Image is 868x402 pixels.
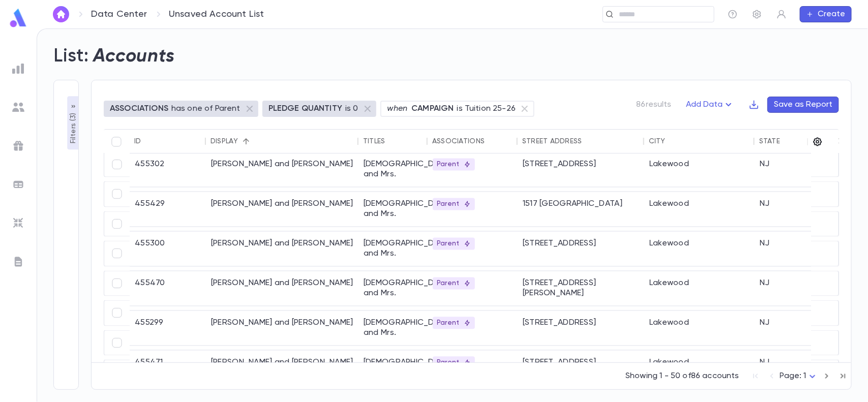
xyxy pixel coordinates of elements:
[433,238,475,250] div: Parent
[12,178,24,191] img: batches_grey.339ca447c9d9533ef1741baa751efc33.svg
[755,232,831,266] div: NJ
[437,161,471,169] p: Parent
[171,104,241,114] p: has one of Parent
[780,372,806,380] span: Page: 1
[12,256,24,268] img: letters_grey.7941b92b52307dd3b8a917253454ce1c.svg
[130,351,206,385] div: 455471
[169,9,264,20] p: Unsaved Account List
[12,63,24,75] img: reports_grey.c525e4749d1bce6a11f5fe2a8de1b229.svg
[582,133,598,149] button: Sort
[518,311,644,346] div: [STREET_ADDRESS]
[211,137,238,145] div: Display
[91,9,147,20] a: Data Center
[666,133,682,149] button: Sort
[110,104,168,114] p: ASSOCIATIONS
[518,192,644,227] div: 1517 [GEOGRAPHIC_DATA]
[755,311,831,346] div: NJ
[12,217,24,229] img: imports_grey.530a8a0e642e233f2baf0ef88e8c9fcb.svg
[518,271,644,306] div: [STREET_ADDRESS][PERSON_NAME]
[680,97,741,113] button: Add Data
[206,311,358,346] div: [PERSON_NAME] and [PERSON_NAME]
[363,137,385,145] div: Titles
[358,311,428,346] div: [DEMOGRAPHIC_DATA] and Mrs.
[644,192,755,227] div: Lakewood
[433,159,475,171] div: Parent
[67,97,79,150] button: Filters (3)
[518,152,644,187] div: [STREET_ADDRESS]
[644,311,755,346] div: Lakewood
[437,359,471,367] p: Parent
[755,271,831,306] div: NJ
[380,101,534,117] div: whenCAMPAIGNis Tuition 25-26
[780,368,819,384] div: Page: 1
[358,351,428,385] div: [DEMOGRAPHIC_DATA] and Mrs.
[134,137,141,145] div: ID
[104,101,258,117] div: ASSOCIATIONShas one of Parent
[206,192,358,227] div: [PERSON_NAME] and [PERSON_NAME]
[130,232,206,266] div: 455300
[518,351,644,385] div: [STREET_ADDRESS]
[800,6,852,22] button: Create
[767,97,839,113] button: Save as Report
[755,192,831,227] div: NJ
[358,232,428,266] div: [DEMOGRAPHIC_DATA] and Mrs.
[644,351,755,385] div: Lakewood
[437,280,471,288] p: Parent
[433,357,475,369] div: Parent
[411,104,454,114] p: CAMPAIGN
[755,351,831,385] div: NJ
[644,152,755,187] div: Lakewood
[345,104,358,114] p: is 0
[385,133,402,149] button: Sort
[358,152,428,187] div: [DEMOGRAPHIC_DATA] and Mrs.
[206,271,358,306] div: [PERSON_NAME] and [PERSON_NAME]
[649,137,666,145] div: City
[780,133,796,149] button: Sort
[644,232,755,266] div: Lakewood
[755,152,831,187] div: NJ
[93,45,175,68] h2: Accounts
[12,140,24,152] img: campaigns_grey.99e729a5f7ee94e3726e6486bddda8f1.svg
[12,101,24,113] img: students_grey.60c7aba0da46da39d6d829b817ac14fc.svg
[238,133,254,149] button: Sort
[437,240,471,248] p: Parent
[206,152,358,187] div: [PERSON_NAME] and [PERSON_NAME]
[130,192,206,227] div: 455429
[759,137,780,145] div: State
[518,232,644,266] div: [STREET_ADDRESS]
[358,192,428,227] div: [DEMOGRAPHIC_DATA] and Mrs.
[8,8,28,28] img: logo
[141,133,158,149] button: Sort
[358,271,428,306] div: [DEMOGRAPHIC_DATA] and Mrs.
[637,100,672,110] p: 86 results
[262,101,376,117] div: PLEDGE QUANTITYis 0
[437,319,471,327] p: Parent
[206,232,358,266] div: [PERSON_NAME] and [PERSON_NAME]
[130,152,206,187] div: 455302
[522,137,582,145] div: Street Address
[68,111,78,144] p: Filters ( 3 )
[55,10,67,18] img: home_white.a664292cf8c1dea59945f0da9f25487c.svg
[206,351,358,385] div: [PERSON_NAME] and [PERSON_NAME]
[433,317,475,329] div: Parent
[130,311,206,346] div: 455299
[433,198,475,210] div: Parent
[387,104,408,114] p: when
[644,271,755,306] div: Lakewood
[457,104,516,114] p: is Tuition 25-26
[130,271,206,306] div: 455470
[268,104,342,114] p: PLEDGE QUANTITY
[53,45,89,68] h2: List:
[437,200,471,208] p: Parent
[625,371,739,381] p: Showing 1 - 50 of 86 accounts
[433,277,475,290] div: Parent
[432,137,485,145] div: Associations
